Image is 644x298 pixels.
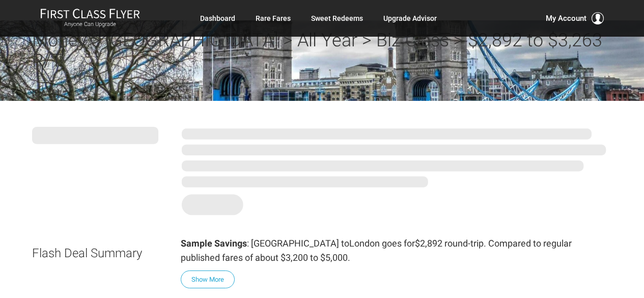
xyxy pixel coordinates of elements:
[40,8,140,19] img: First Class Flyer
[256,9,291,28] a: Rare Fares
[200,9,235,28] a: Dashboard
[32,31,612,71] h2: Money > [GEOGRAPHIC_DATA] > All Year > Biz Class > $2,892 to $3,263 R/T
[181,270,235,288] button: Show More
[40,8,140,29] a: First Class FlyerAnyone Can Upgrade
[32,247,165,260] h3: Flash Deal Summary
[383,9,437,28] a: Upgrade Advisor
[546,12,604,24] button: My Account
[181,238,247,249] strong: Sample Savings
[32,114,612,222] img: summary.svg
[32,88,60,98] time: [DATE]
[40,21,140,28] small: Anyone Can Upgrade
[181,236,611,266] p: : [GEOGRAPHIC_DATA] toLondon goes for$2,892 round-trip. Compared to regular published fares of ab...
[546,12,586,24] span: My Account
[311,9,363,28] a: Sweet Redeems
